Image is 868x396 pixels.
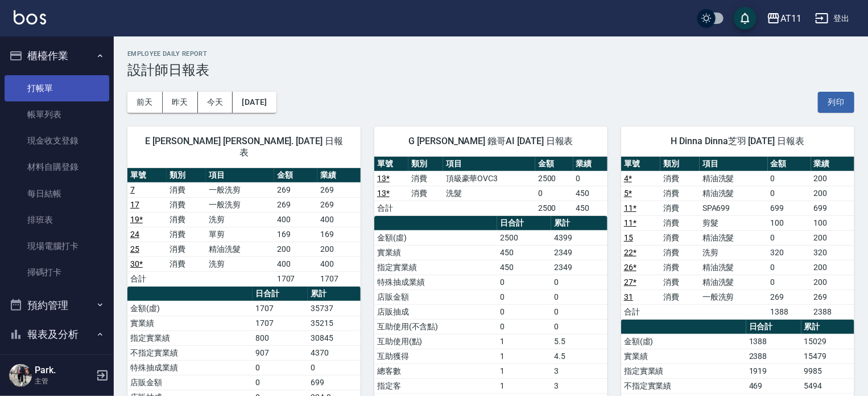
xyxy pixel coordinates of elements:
[497,275,551,289] td: 0
[700,289,768,304] td: 一般洗剪
[317,168,361,183] th: 業績
[573,157,607,172] th: 業績
[762,7,806,30] button: AT11
[167,227,206,242] td: 消費
[811,260,854,275] td: 200
[443,157,535,172] th: 項目
[274,242,317,256] td: 200
[811,215,854,230] td: 100
[206,227,274,242] td: 單剪
[497,230,551,245] td: 2500
[5,75,109,101] a: 打帳單
[746,320,801,334] th: 日合計
[5,101,109,128] a: 帳單列表
[801,364,854,378] td: 9985
[206,168,274,183] th: 項目
[551,364,607,378] td: 3
[163,92,198,113] button: 昨天
[621,157,660,172] th: 單號
[700,201,768,215] td: SPA699
[700,245,768,260] td: 洗剪
[535,157,573,172] th: 金額
[811,245,854,260] td: 320
[551,349,607,364] td: 4.5
[127,360,253,375] td: 特殊抽成業績
[317,212,361,227] td: 400
[317,256,361,271] td: 400
[374,157,607,216] table: a dense table
[746,364,801,378] td: 1919
[374,334,497,349] td: 互助使用(點)
[274,212,317,227] td: 400
[5,154,109,180] a: 材料自購登錄
[624,233,633,242] a: 15
[443,186,535,201] td: 洗髮
[811,289,854,304] td: 269
[551,378,607,393] td: 3
[811,275,854,289] td: 200
[14,10,46,25] img: Logo
[374,157,408,172] th: 單號
[768,201,811,215] td: 699
[253,375,308,390] td: 0
[746,334,801,349] td: 1388
[660,260,700,275] td: 消費
[127,50,854,58] h2: Employee Daily Report
[127,375,253,390] td: 店販金額
[253,287,308,301] th: 日合計
[274,197,317,212] td: 269
[374,230,497,245] td: 金額(虛)
[253,360,308,375] td: 0
[127,301,253,316] td: 金額(虛)
[768,304,811,319] td: 1388
[167,256,206,271] td: 消費
[308,301,361,316] td: 35737
[130,185,135,194] a: 7
[768,260,811,275] td: 0
[624,292,633,301] a: 31
[308,330,361,345] td: 30845
[746,349,801,364] td: 2388
[497,378,551,393] td: 1
[811,186,854,201] td: 200
[127,330,253,345] td: 指定實業績
[497,364,551,378] td: 1
[621,334,746,349] td: 金額(虛)
[734,7,757,30] button: save
[308,360,361,375] td: 0
[374,245,497,260] td: 實業績
[206,212,274,227] td: 洗剪
[621,349,746,364] td: 實業績
[700,230,768,245] td: 精油洗髮
[206,256,274,271] td: 洗剪
[768,245,811,260] td: 320
[374,201,408,215] td: 合計
[253,316,308,330] td: 1707
[660,201,700,215] td: 消費
[621,304,660,319] td: 合計
[308,287,361,301] th: 累計
[551,275,607,289] td: 0
[811,230,854,245] td: 200
[551,304,607,319] td: 0
[127,345,253,360] td: 不指定實業績
[497,304,551,319] td: 0
[801,378,854,393] td: 5494
[551,334,607,349] td: 5.5
[408,157,443,172] th: 類別
[5,233,109,259] a: 現場電腦打卡
[253,330,308,345] td: 800
[308,375,361,390] td: 699
[198,92,233,113] button: 今天
[768,186,811,201] td: 0
[768,171,811,186] td: 0
[167,212,206,227] td: 消費
[801,334,854,349] td: 15029
[811,157,854,172] th: 業績
[5,291,109,320] button: 預約管理
[573,186,607,201] td: 450
[811,201,854,215] td: 699
[167,168,206,183] th: 類別
[317,227,361,242] td: 169
[443,171,535,186] td: 頂級豪華OVC3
